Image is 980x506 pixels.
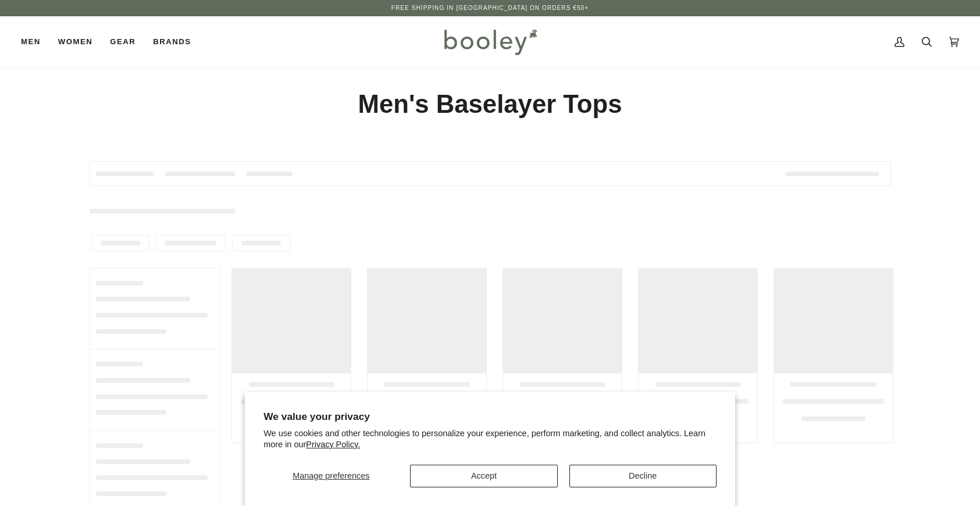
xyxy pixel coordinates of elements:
[569,465,717,487] button: Decline
[263,411,717,423] h2: We value your privacy
[90,88,891,120] h1: Men's Baselayer Tops
[439,25,541,59] img: Booley
[293,471,369,480] span: Manage preferences
[410,465,557,487] button: Accept
[263,428,717,450] p: We use cookies and other technologies to personalize your experience, perform marketing, and coll...
[306,440,360,449] a: Privacy Policy.
[21,16,49,67] a: Men
[263,465,398,487] button: Manage preferences
[49,16,101,67] a: Women
[110,36,136,48] span: Gear
[153,36,191,48] span: Brands
[21,36,41,48] span: Men
[101,16,144,67] a: Gear
[58,36,92,48] span: Women
[391,3,589,13] p: Free Shipping in [GEOGRAPHIC_DATA] on Orders €50+
[144,16,199,67] a: Brands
